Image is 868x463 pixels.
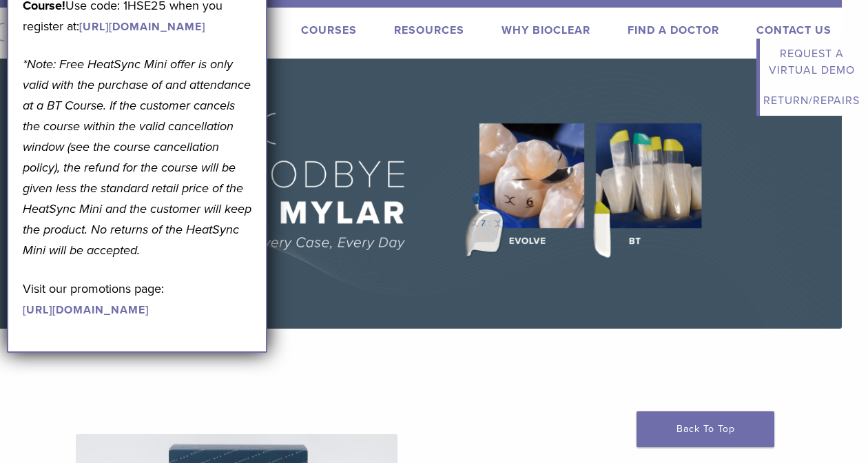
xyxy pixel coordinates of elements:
[23,278,251,320] p: Visit our promotions page:
[760,85,863,116] a: Return/Repairs
[637,411,774,447] a: Back To Top
[628,23,719,37] a: Find A Doctor
[760,39,863,85] a: Request a Virtual Demo
[23,303,149,317] a: [URL][DOMAIN_NAME]
[301,23,357,37] a: Courses
[502,23,590,37] a: Why Bioclear
[394,23,464,37] a: Resources
[79,20,205,34] a: [URL][DOMAIN_NAME]
[23,56,251,258] em: *Note: Free HeatSync Mini offer is only valid with the purchase of and attendance at a BT Course....
[756,23,831,37] a: Contact Us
